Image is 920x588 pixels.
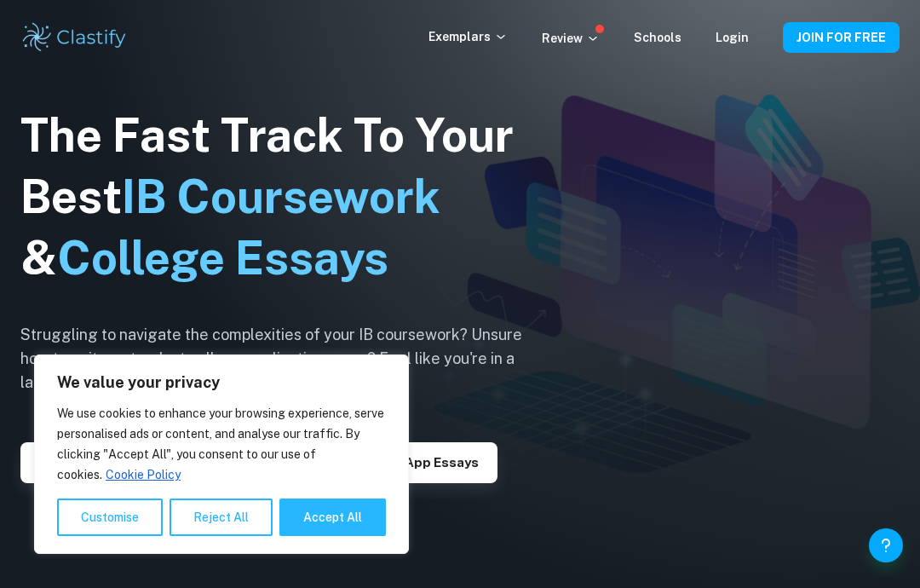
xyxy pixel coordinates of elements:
[105,467,181,482] a: Cookie Policy
[783,22,900,53] button: JOIN FOR FREE
[869,528,903,562] button: Help and Feedback
[34,355,409,554] div: We value your privacy
[20,323,549,395] h6: Struggling to navigate the complexities of your IB coursework? Unsure how to write a standout col...
[57,231,388,285] span: College Essays
[542,29,600,48] p: Review
[20,453,130,470] a: Explore IAs
[279,499,386,536] button: Accept All
[20,442,130,483] button: Explore IAs
[428,27,508,46] p: Exemplars
[57,403,386,485] p: We use cookies to enhance your browsing experience, serve personalised ads or content, and analys...
[716,31,749,44] a: Login
[122,170,440,223] span: IB Coursework
[634,31,681,44] a: Schools
[170,499,273,536] button: Reject All
[57,499,163,536] button: Customise
[20,20,129,55] img: Clastify logo
[57,372,386,393] p: We value your privacy
[20,105,549,289] h1: The Fast Track To Your Best &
